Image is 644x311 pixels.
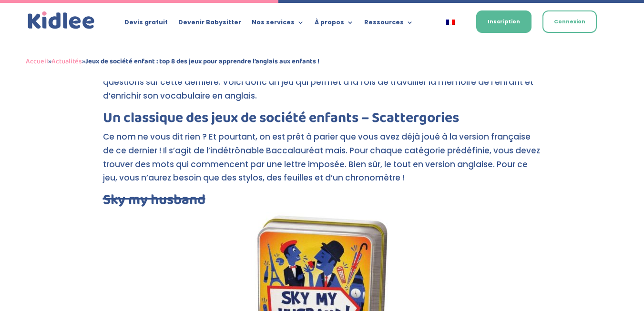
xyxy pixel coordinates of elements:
[446,20,455,25] img: Français
[26,56,319,67] span: » »
[124,19,168,30] a: Devis gratuit
[51,56,82,67] a: Actualités
[26,10,97,31] img: logo_kidlee_bleu
[542,10,597,33] a: Connexion
[364,19,413,30] a: Ressources
[103,111,542,130] h2: Un classique des jeux de société enfants – Scattergories
[103,189,205,211] a: Sky my husband
[26,10,97,31] a: Kidlee Logo
[85,56,319,67] strong: Jeux de société enfant : top 8 des jeux pour apprendre l’anglais aux enfants !
[315,19,354,30] a: À propos
[252,19,304,30] a: Nos services
[26,56,48,67] a: Accueil
[103,130,542,193] p: Ce nom ne vous dit rien ? Et pourtant, on est prêt à parier que vous avez déjà joué à la version ...
[178,19,241,30] a: Devenir Babysitter
[476,10,532,33] a: Inscription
